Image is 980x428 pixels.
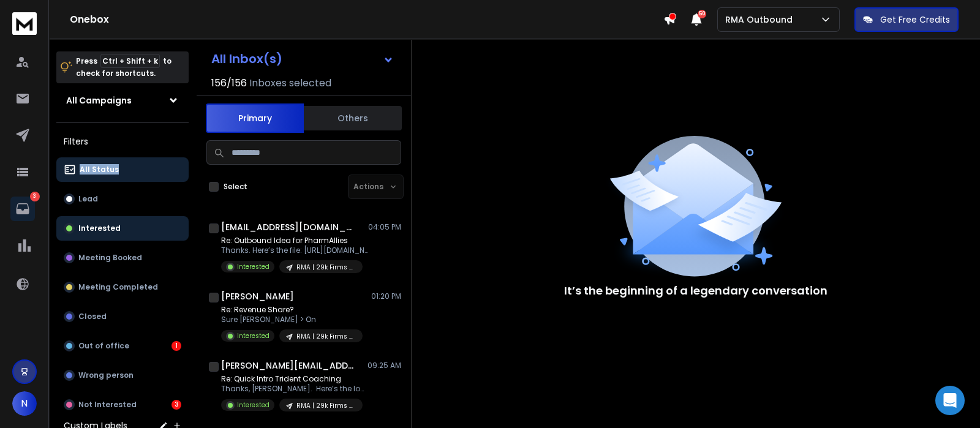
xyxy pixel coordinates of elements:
[56,246,189,270] button: Meeting Booked
[221,374,368,384] p: Re: Quick Intro Trident Coaching
[935,386,965,415] div: Open Intercom Messenger
[78,370,134,380] p: Wrong person
[76,55,171,80] p: Press to check for shortcuts.
[78,282,158,292] p: Meeting Completed
[56,275,189,299] button: Meeting Completed
[202,47,404,71] button: All Inbox(s)
[78,253,142,263] p: Meeting Booked
[70,12,663,27] h1: Onebox
[296,263,355,272] p: RMA | 29k Firms (General Team Info)
[56,88,189,113] button: All Campaigns
[221,315,363,325] p: Sure [PERSON_NAME] > On
[78,400,137,410] p: Not Interested
[854,7,959,32] button: Get Free Credits
[171,400,181,410] div: 3
[304,105,402,132] button: Others
[221,359,356,372] h1: [PERSON_NAME][EMAIL_ADDRESS][DOMAIN_NAME]
[30,192,40,201] p: 3
[78,194,98,204] p: Lead
[698,10,706,18] span: 50
[78,341,129,351] p: Out of office
[56,216,189,241] button: Interested
[725,13,797,26] p: RMA Outbound
[56,392,189,417] button: Not Interested3
[12,12,37,35] img: logo
[221,290,294,302] h1: [PERSON_NAME]
[237,400,269,410] p: Interested
[78,312,107,321] p: Closed
[221,246,368,255] p: Thanks. Here’s the file: [URL][DOMAIN_NAME] [[URL][DOMAIN_NAME]] Basically, we help companies
[66,94,132,107] h1: All Campaigns
[206,103,304,133] button: Primary
[12,391,37,416] button: N
[56,334,189,358] button: Out of office1
[221,305,363,315] p: Re: Revenue Share?
[296,332,355,341] p: RMA | 29k Firms (General Team Info)
[564,282,827,299] p: It’s the beginning of a legendary conversation
[10,197,35,221] a: 3
[249,76,331,91] h3: Inboxes selected
[367,361,401,370] p: 09:25 AM
[100,54,160,68] span: Ctrl + Shift + k
[224,182,247,192] label: Select
[296,401,355,410] p: RMA | 29k Firms (General Team Info)
[56,304,189,329] button: Closed
[880,13,950,26] p: Get Free Credits
[56,363,189,388] button: Wrong person
[368,222,401,232] p: 04:05 PM
[80,165,119,175] p: All Status
[78,223,121,233] p: Interested
[237,262,269,271] p: Interested
[221,384,368,394] p: Thanks, [PERSON_NAME]. Here’s the loom video
[171,341,181,351] div: 1
[371,291,401,301] p: 01:20 PM
[56,157,189,182] button: All Status
[221,221,356,233] h1: [EMAIL_ADDRESS][DOMAIN_NAME]
[237,331,269,340] p: Interested
[221,236,368,246] p: Re: Outbound Idea for PharmAllies
[56,133,189,150] h3: Filters
[56,187,189,211] button: Lead
[211,76,247,91] span: 156 / 156
[211,53,282,65] h1: All Inbox(s)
